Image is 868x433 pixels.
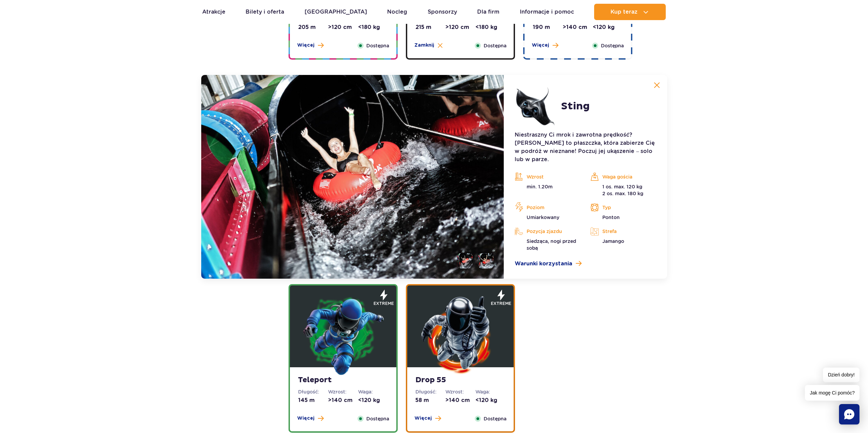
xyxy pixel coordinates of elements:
[414,415,441,422] button: Więcej
[445,397,475,404] dd: >140 cm
[590,172,656,182] p: Waga gościa
[445,388,475,395] dt: Wzrost:
[414,415,432,422] span: Więcej
[563,24,593,31] dd: >140 cm
[610,9,637,15] span: Kup teraz
[445,24,475,31] dd: >120 cm
[515,183,580,190] p: min. 1.20m
[328,24,358,31] dd: >120 cm
[590,238,656,245] p: Jamango
[387,4,407,20] a: Nocleg
[302,294,384,376] img: 683e9e16b5164260818783.png
[366,42,389,49] span: Dostępna
[373,300,394,307] span: extreme
[515,226,580,236] p: Pozycja zjazdu
[533,24,563,31] dd: 190 m
[520,4,574,20] a: Informacje i pomoc
[515,214,580,221] p: Umiarkowany
[297,415,314,422] span: Więcej
[593,24,623,31] dd: <120 kg
[515,260,572,268] span: Warunki korzystania
[475,397,505,404] dd: <120 kg
[532,42,549,49] span: Więcej
[358,24,388,31] dd: <180 kg
[532,42,558,49] button: Więcej
[415,397,445,404] dd: 58 m
[590,226,656,236] p: Strefa
[420,294,501,376] img: 683e9e24c5e48596947785.png
[202,4,225,20] a: Atrakcje
[515,86,556,127] img: 683e9dd6f19b1268161416.png
[491,300,511,307] span: extreme
[366,415,389,422] span: Dostępna
[515,238,580,251] p: Siedząca, nogi przed sobą
[415,375,505,385] strong: Drop 55
[594,4,666,20] button: Kup teraz
[415,388,445,395] dt: Długość:
[805,385,859,401] span: Jak mogę Ci pomóc?
[297,42,324,49] button: Więcej
[328,397,358,404] dd: >140 cm
[297,42,314,49] span: Więcej
[515,260,656,268] a: Warunki korzystania
[298,375,388,385] strong: Teleport
[515,202,580,213] p: Poziom
[414,42,434,49] span: Zamknij
[823,368,859,382] span: Dzień dobry!
[298,388,328,395] dt: Długość:
[246,4,284,20] a: Bilety i oferta
[428,4,457,20] a: Sponsorzy
[298,397,328,404] dd: 145 m
[590,214,656,221] p: Ponton
[515,172,580,182] p: Wzrost
[484,415,506,422] span: Dostępna
[297,415,324,422] button: Więcej
[475,24,505,31] dd: <180 kg
[358,388,388,395] dt: Waga:
[414,42,443,49] button: Zamknij
[415,24,445,31] dd: 215 m
[590,202,656,213] p: Typ
[561,100,590,112] h2: Sting
[601,42,624,49] span: Dostępna
[358,397,388,404] dd: <120 kg
[475,388,505,395] dt: Waga:
[515,131,656,164] p: Niestraszny Ci mrok i zawrotna prędkość? [PERSON_NAME] to płaszczka, która zabierze Cię w podróż ...
[590,183,656,197] p: 1 os. max. 120 kg 2 os. max. 180 kg
[477,4,499,20] a: Dla firm
[305,4,367,20] a: [GEOGRAPHIC_DATA]
[839,404,859,424] div: Chat
[328,388,358,395] dt: Wzrost:
[298,24,328,31] dd: 205 m
[484,42,506,49] span: Dostępna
